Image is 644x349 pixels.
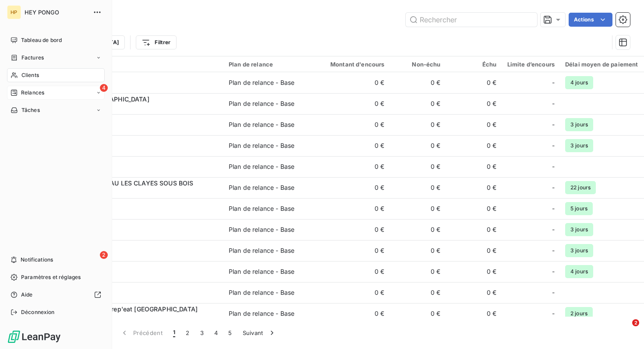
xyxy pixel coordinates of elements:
button: 4 [209,324,223,342]
div: Plan de relance - Base [229,183,294,192]
span: - [552,99,555,108]
td: 0 € [315,135,390,156]
span: cli_0c04f9956f [60,188,218,196]
td: 0 € [390,93,446,114]
a: Aide [7,288,105,302]
span: 2 [100,251,108,259]
td: 0 € [390,261,446,282]
span: 5 jours [565,202,593,215]
span: cli_0f84344aa5 [60,167,218,175]
td: 0 € [390,177,446,198]
td: 0 € [390,135,446,156]
span: cli_92358da214 [60,293,218,301]
div: Plan de relance - Base [229,162,294,171]
span: 4 [100,84,108,92]
span: 4 jours [565,265,593,278]
button: 2 [180,324,195,342]
span: 2 [632,319,639,326]
button: 1 [168,324,180,342]
input: Rechercher [406,13,537,27]
span: Déconnexion [21,308,55,316]
button: 3 [195,324,209,342]
td: 0 € [446,114,502,135]
span: cli_52fd414a49 [60,83,218,91]
td: 0 € [446,240,502,261]
iframe: Intercom live chat [614,319,635,340]
td: 0 € [390,219,446,240]
span: - [552,267,555,276]
span: - [552,162,555,171]
div: Plan de relance - Base [229,204,294,213]
span: 22 jours [565,181,596,194]
td: 0 € [446,72,502,93]
td: 0 € [315,198,390,219]
button: 5 [223,324,237,342]
div: Plan de relance - Base [229,99,294,108]
span: Notifications [21,256,53,264]
span: Tableau de bord [21,36,62,44]
span: cli_eb73c9f21b [60,104,218,112]
td: 0 € [446,135,502,156]
td: 0 € [390,303,446,324]
div: Plan de relance - Base [229,120,294,129]
td: 0 € [390,114,446,135]
span: Clients [21,71,39,79]
span: Aide [21,291,33,299]
span: cli_f8f06c100e [60,251,218,259]
td: 0 € [315,261,390,282]
span: AGJ FOOD 14 - Crep'eat [GEOGRAPHIC_DATA] [60,305,198,313]
span: 2 jours [565,307,593,320]
span: Factures [21,54,44,62]
span: cli_2fb72a60a8 [60,146,218,154]
td: 0 € [315,156,390,177]
span: 3 jours [565,118,593,131]
div: Plan de relance - Base [229,141,294,150]
div: Plan de relance - Base [229,267,294,276]
td: 0 € [315,240,390,261]
span: - [552,225,555,234]
td: 0 € [390,240,446,261]
span: cli_bf8186b5fd [60,314,218,322]
td: 0 € [315,114,390,135]
span: 3 jours [565,139,593,152]
div: Plan de relance - Base [229,225,294,234]
td: 0 € [315,282,390,303]
div: Limite d’encours [507,61,555,68]
span: - [552,309,555,318]
span: - [552,78,555,87]
button: Actions [569,13,612,27]
button: Précédent [115,324,168,342]
div: Plan de relance - Base [229,309,294,318]
span: Relances [21,89,44,97]
td: 0 € [446,198,502,219]
td: 0 € [446,156,502,177]
span: cli_39f6751bef [60,125,218,133]
td: 0 € [390,72,446,93]
span: - [552,246,555,255]
span: - [552,204,555,213]
button: Filtrer [136,35,176,49]
td: 0 € [446,282,502,303]
span: 1 [173,328,175,337]
div: Plan de relance - Base [229,246,294,255]
span: cli_3a82a56db4 [60,209,218,217]
span: 3 jours [565,244,593,257]
td: 0 € [390,156,446,177]
td: 0 € [315,219,390,240]
div: HP [7,5,21,19]
span: HEY PONGO [25,9,88,16]
td: 0 € [390,282,446,303]
span: Tâches [21,106,40,114]
td: 0 € [446,303,502,324]
span: - [552,183,555,192]
span: ABLC - AU BUREAU LES CLAYES SOUS BOIS [60,179,194,187]
div: Échu [451,61,497,68]
div: Plan de relance - Base [229,288,294,297]
div: Plan de relance [229,61,309,68]
td: 0 € [315,177,390,198]
span: cli_8706a12232 [60,230,218,238]
td: 0 € [446,219,502,240]
td: 0 € [315,303,390,324]
span: cli_60c3716a49 [60,272,218,280]
span: - [552,141,555,150]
